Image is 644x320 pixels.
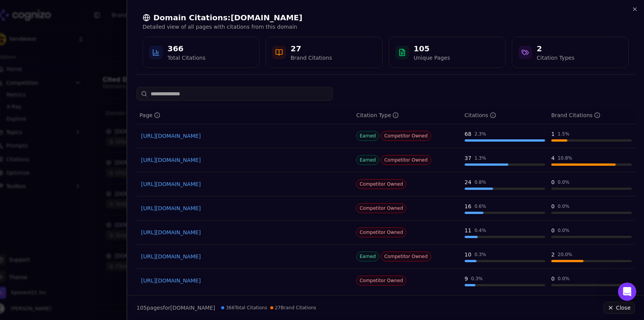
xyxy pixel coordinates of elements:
[136,304,215,312] p: page s for
[618,282,636,301] iframe: Intercom live chat
[221,305,267,311] span: 366 Total Citations
[551,251,555,258] div: 2
[77,238,153,269] button: Messages
[462,107,548,124] th: totalCitationCount
[34,129,56,137] div: Cognizo
[558,276,570,282] div: 0.0 %
[551,111,600,119] div: Brand Citations
[356,155,379,165] span: Earned
[141,156,348,164] a: [URL][DOMAIN_NAME]
[170,305,215,311] span: [DOMAIN_NAME]
[15,15,73,27] img: logo
[465,275,468,282] div: 9
[136,305,147,311] span: 105
[465,178,472,186] div: 24
[475,155,486,161] div: 1.3 %
[102,257,128,263] span: Messages
[30,257,47,263] span: Home
[381,251,431,261] span: Competitor Owned
[465,227,472,234] div: 11
[141,277,348,284] a: [URL][DOMAIN_NAME]
[356,111,399,119] div: Citation Type
[465,251,472,258] div: 10
[558,179,570,185] div: 0.0 %
[475,251,486,258] div: 0.3 %
[558,131,570,137] div: 1.5 %
[141,132,348,140] a: [URL][DOMAIN_NAME]
[356,276,406,286] span: Competitor Owned
[356,179,406,189] span: Competitor Owned
[16,224,138,256] div: We are continuing to work on a fix for this incident. Some users may notice citation attributions...
[603,302,635,314] button: Close
[57,129,84,137] div: • 35m ago
[551,202,555,210] div: 0
[270,305,316,311] span: 27 Brand Citations
[381,131,431,141] span: Competitor Owned
[465,130,472,138] div: 68
[140,111,160,119] div: Page
[16,205,131,219] b: [Identified] Degraded Performance on Prompts and Citations
[111,12,127,28] img: Profile image for Alp
[548,107,635,124] th: brandCitationCount
[356,131,379,141] span: Earned
[551,154,555,162] div: 4
[537,54,574,62] div: Citation Types
[132,12,146,26] div: Close
[551,130,555,138] div: 1
[414,43,450,54] div: 105
[465,202,472,210] div: 16
[15,54,138,80] p: Hi [PERSON_NAME] 👋
[16,154,128,162] div: Send us a message
[414,54,450,62] div: Unique Pages
[356,203,406,213] span: Competitor Owned
[558,155,572,161] div: 10.8 %
[291,54,332,62] div: Brand Citations
[32,179,138,195] div: Status: Cognizo App experiencing degraded performance
[551,227,555,234] div: 0
[291,43,332,54] div: 27
[168,54,205,62] div: Total Citations
[356,251,379,261] span: Earned
[8,115,145,143] div: Profile image for AlpYou’ll get replies here and in your email: ✉️ [EMAIL_ADDRESS][DOMAIN_NAME] O...
[537,43,574,54] div: 2
[143,12,629,23] h2: Domain Citations: [DOMAIN_NAME]
[141,229,348,236] a: [URL][DOMAIN_NAME]
[8,173,145,201] div: Status: Cognizo App experiencing degraded performance
[8,103,146,144] div: Recent messageProfile image for AlpYou’ll get replies here and in your email: ✉️ [EMAIL_ADDRESS][...
[381,155,431,165] span: Competitor Owned
[475,179,486,185] div: 0.8 %
[141,204,348,212] a: [URL][DOMAIN_NAME]
[551,178,555,186] div: 0
[34,122,351,128] span: You’ll get replies here and in your email: ✉️ [EMAIL_ADDRESS][DOMAIN_NAME] Our usual reply time 🕒...
[471,276,483,282] div: 0.3 %
[356,227,406,237] span: Competitor Owned
[558,251,572,258] div: 20.0 %
[558,227,570,233] div: 0.0 %
[136,107,353,124] th: page
[465,154,472,162] div: 37
[551,275,555,282] div: 0
[353,107,462,124] th: citationTypes
[558,203,570,209] div: 0.0 %
[141,253,348,260] a: [URL][DOMAIN_NAME]
[475,203,486,209] div: 0.6 %
[465,111,496,119] div: Citations
[168,43,205,54] div: 366
[143,23,629,31] p: Detailed view of all pages with citations from this domain
[16,121,31,137] img: Profile image for Alp
[16,110,138,118] div: Recent message
[8,147,146,168] div: Send us a message
[141,180,348,188] a: [URL][DOMAIN_NAME]
[475,131,486,137] div: 2.3 %
[15,80,138,93] p: How can we help?
[475,227,486,233] div: 0.4 %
